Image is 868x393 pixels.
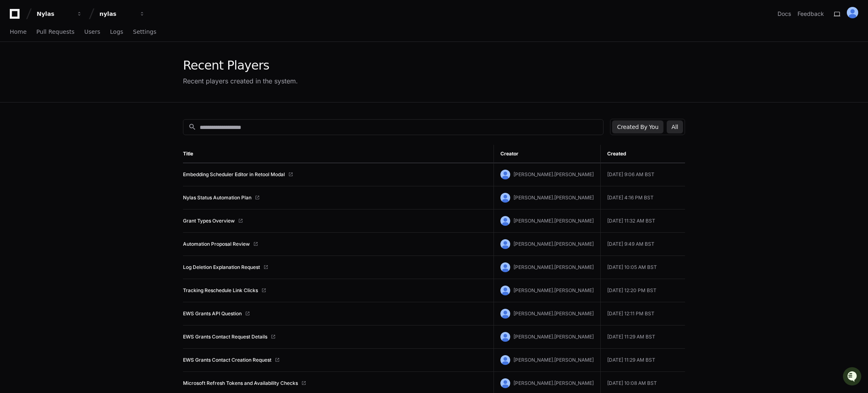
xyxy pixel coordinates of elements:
[183,76,298,86] div: Recent players created in the system.
[28,69,103,75] div: We're available if you need us!
[183,287,258,294] a: Tracking Reschedule Link Clicks
[183,218,235,224] a: Grant Types Overview
[84,23,100,41] a: Users
[133,23,156,41] a: Settings
[10,29,26,34] span: Home
[600,256,685,279] td: [DATE] 10:05 AM BST
[188,123,196,131] mat-icon: search
[798,10,824,18] button: Feedback
[778,10,791,18] a: Docs
[500,332,510,342] img: ALV-UjUTLTKDo2-V5vjG4wR1buipwogKm1wWuvNrTAMaancOL2w8d8XiYMyzUPCyapUwVg1DhQ_h_MBM3ufQigANgFbfgRVfo...
[81,85,99,92] span: Pylon
[500,286,510,295] img: ALV-UjUTLTKDo2-V5vjG4wR1buipwogKm1wWuvNrTAMaancOL2w8d8XiYMyzUPCyapUwVg1DhQ_h_MBM3ufQigANgFbfgRVfo...
[513,310,594,317] span: [PERSON_NAME].[PERSON_NAME]
[600,279,685,302] td: [DATE] 12:20 PM BST
[110,29,123,34] span: Logs
[183,334,267,340] a: EWS Grants Contact Request Details
[183,194,251,201] a: Nylas Status Automation Plan
[133,29,156,34] span: Settings
[28,61,134,69] div: Start new chat
[600,325,685,349] td: [DATE] 11:29 AM BST
[513,171,594,177] span: [PERSON_NAME].[PERSON_NAME]
[183,58,298,73] div: Recent Players
[96,7,148,21] button: nylas
[99,10,134,18] div: nylas
[500,262,510,272] img: ALV-UjUTLTKDo2-V5vjG4wR1buipwogKm1wWuvNrTAMaancOL2w8d8XiYMyzUPCyapUwVg1DhQ_h_MBM3ufQigANgFbfgRVfo...
[183,264,260,271] a: Log Deletion Explanation Request
[500,170,510,179] img: ALV-UjUTLTKDo2-V5vjG4wR1buipwogKm1wWuvNrTAMaancOL2w8d8XiYMyzUPCyapUwVg1DhQ_h_MBM3ufQigANgFbfgRVfo...
[493,145,600,163] th: Creator
[110,23,123,41] a: Logs
[57,85,99,92] a: Powered byPylon
[600,302,685,325] td: [DATE] 12:11 PM BST
[10,23,26,41] a: Home
[8,61,23,75] img: 1756235613930-3d25f9e4-fa56-45dd-b3ad-e072dfbd1548
[37,10,72,18] div: Nylas
[500,309,510,319] img: ALV-UjUTLTKDo2-V5vjG4wR1buipwogKm1wWuvNrTAMaancOL2w8d8XiYMyzUPCyapUwVg1DhQ_h_MBM3ufQigANgFbfgRVfo...
[8,8,24,24] img: PlayerZero
[183,380,298,386] a: Microsoft Refresh Tokens and Availability Checks
[600,349,685,372] td: [DATE] 11:29 AM BST
[513,218,594,224] span: [PERSON_NAME].[PERSON_NAME]
[36,29,74,34] span: Pull Requests
[513,380,594,386] span: [PERSON_NAME].[PERSON_NAME]
[600,210,685,233] td: [DATE] 11:32 AM BST
[500,239,510,249] img: ALV-UjUTLTKDo2-V5vjG4wR1buipwogKm1wWuvNrTAMaancOL2w8d8XiYMyzUPCyapUwVg1DhQ_h_MBM3ufQigANgFbfgRVfo...
[183,310,242,317] a: EWS Grants API Question
[847,7,858,18] img: ALV-UjUTLTKDo2-V5vjG4wR1buipwogKm1wWuvNrTAMaancOL2w8d8XiYMyzUPCyapUwVg1DhQ_h_MBM3ufQigANgFbfgRVfo...
[667,120,683,133] button: All
[612,120,663,133] button: Created By You
[513,194,594,201] span: [PERSON_NAME].[PERSON_NAME]
[600,163,685,186] td: [DATE] 9:06 AM BST
[600,233,685,256] td: [DATE] 9:49 AM BST
[183,145,493,163] th: Title
[183,171,285,178] a: Embedding Scheduler Editor in Retool Modal
[36,23,74,41] a: Pull Requests
[513,264,594,270] span: [PERSON_NAME].[PERSON_NAME]
[183,241,250,247] a: Automation Proposal Review
[500,378,510,388] img: ALV-UjUTLTKDo2-V5vjG4wR1buipwogKm1wWuvNrTAMaancOL2w8d8XiYMyzUPCyapUwVg1DhQ_h_MBM3ufQigANgFbfgRVfo...
[513,357,594,363] span: [PERSON_NAME].[PERSON_NAME]
[600,145,685,163] th: Created
[8,33,148,46] div: Welcome
[513,287,594,293] span: [PERSON_NAME].[PERSON_NAME]
[513,241,594,247] span: [PERSON_NAME].[PERSON_NAME]
[600,186,685,210] td: [DATE] 4:16 PM BST
[500,216,510,226] img: ALV-UjUTLTKDo2-V5vjG4wR1buipwogKm1wWuvNrTAMaancOL2w8d8XiYMyzUPCyapUwVg1DhQ_h_MBM3ufQigANgFbfgRVfo...
[84,29,100,34] span: Users
[513,334,594,340] span: [PERSON_NAME].[PERSON_NAME]
[139,63,148,73] button: Start new chat
[183,357,271,363] a: EWS Grants Contact Creation Request
[33,7,86,21] button: Nylas
[842,366,864,388] iframe: Open customer support
[500,193,510,203] img: ALV-UjUTLTKDo2-V5vjG4wR1buipwogKm1wWuvNrTAMaancOL2w8d8XiYMyzUPCyapUwVg1DhQ_h_MBM3ufQigANgFbfgRVfo...
[500,355,510,365] img: ALV-UjUTLTKDo2-V5vjG4wR1buipwogKm1wWuvNrTAMaancOL2w8d8XiYMyzUPCyapUwVg1DhQ_h_MBM3ufQigANgFbfgRVfo...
